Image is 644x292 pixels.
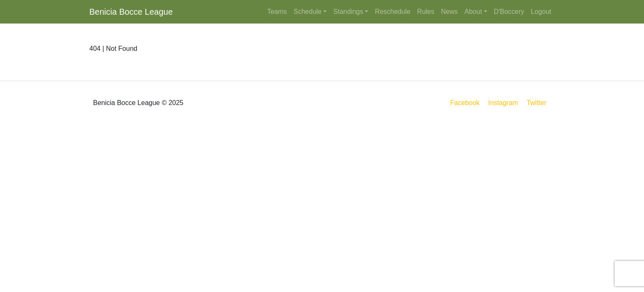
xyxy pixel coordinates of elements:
[438,3,461,20] a: News
[371,3,414,20] a: Reschedule
[89,44,555,54] p: 404 | Not Found
[264,3,290,20] a: Teams
[486,97,519,108] a: Instagram
[525,97,553,108] a: Twitter
[461,3,491,20] a: About
[414,3,438,20] a: Rules
[83,88,322,118] div: Benicia Bocce League © 2025
[527,3,555,20] a: Logout
[491,3,527,20] a: D'Boccery
[330,3,371,20] a: Standings
[290,3,330,20] a: Schedule
[89,3,173,20] a: Benicia Bocce League
[449,97,481,108] a: Facebook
